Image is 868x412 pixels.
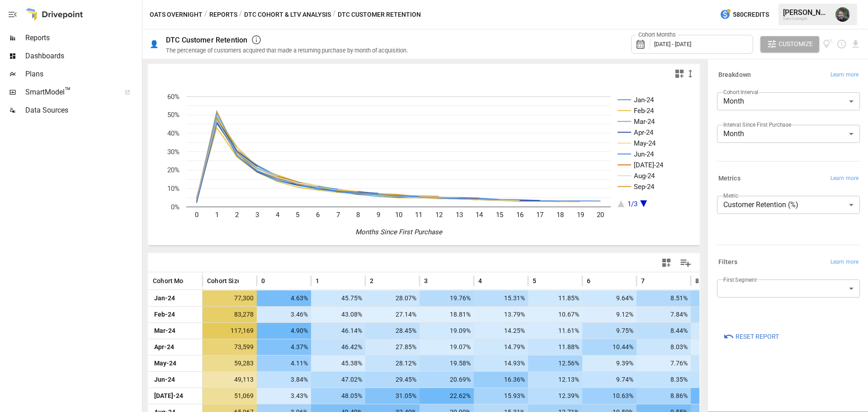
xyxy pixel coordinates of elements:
[478,372,526,388] span: 16.36%
[478,339,526,355] span: 14.79%
[717,196,860,214] div: Customer Retention (%)
[261,388,309,404] span: 3.43%
[261,307,309,322] span: 3.46%
[153,355,198,371] span: May-24
[377,211,380,219] text: 9
[356,211,360,219] text: 8
[316,290,363,306] span: 45.75%
[557,211,564,219] text: 18
[835,7,850,22] img: Rick DeKeizer
[185,275,198,287] button: Sort
[370,339,418,355] span: 27.85%
[591,275,604,287] button: Sort
[733,9,769,20] span: 580 Credits
[296,211,299,219] text: 5
[395,211,402,219] text: 10
[783,8,830,17] div: [PERSON_NAME]
[850,39,861,49] button: Download report
[587,388,635,404] span: 10.63%
[25,33,140,43] span: Reports
[587,290,635,306] span: 9.64%
[207,323,255,339] span: 117,169
[195,211,198,219] text: 0
[695,372,743,388] span: 7.09%
[150,40,159,48] div: 👤
[587,276,590,285] span: 6
[646,275,658,287] button: Sort
[207,339,255,355] span: 73,599
[478,290,526,306] span: 15.31%
[316,372,363,388] span: 47.02%
[255,211,259,219] text: 3
[316,276,319,285] span: 1
[634,161,664,169] text: [DATE]-24
[723,121,791,128] label: Interval Since First Purchase
[215,211,219,219] text: 1
[478,276,482,285] span: 4
[153,372,198,388] span: Jun-24
[207,290,255,306] span: 77,300
[634,172,655,180] text: Aug-24
[536,211,543,219] text: 17
[261,276,265,285] span: 0
[167,148,179,156] text: 30%
[316,211,320,219] text: 6
[641,290,689,306] span: 8.51%
[627,200,637,208] text: 1/3
[723,276,757,284] label: First Segment
[641,355,689,371] span: 7.76%
[153,339,198,355] span: Apr-24
[634,183,655,191] text: Sep-24
[166,36,247,44] div: DTC Customer Retention
[240,275,252,287] button: Sort
[533,323,580,339] span: 11.61%
[641,388,689,404] span: 8.86%
[65,85,71,97] span: ™
[478,323,526,339] span: 14.25%
[370,372,418,388] span: 29.45%
[167,166,179,174] text: 20%
[641,372,689,388] span: 8.35%
[641,323,689,339] span: 8.44%
[261,290,309,306] span: 4.63%
[533,388,580,404] span: 12.39%
[370,388,418,404] span: 31.05%
[261,339,309,355] span: 4.37%
[483,275,495,287] button: Sort
[207,388,255,404] span: 51,069
[695,339,743,355] span: 6.79%
[496,211,503,219] text: 15
[239,9,242,20] div: /
[634,139,656,147] text: May-24
[634,128,654,137] text: Apr-24
[166,47,408,54] div: The percentage of customers acquired that made a returning purchase by month of acquisition.
[476,211,483,219] text: 14
[456,211,463,219] text: 13
[478,388,526,404] span: 15.93%
[587,339,635,355] span: 10.44%
[537,275,550,287] button: Sort
[830,2,855,27] button: Rick DeKeizer
[478,355,526,371] span: 14.93%
[424,290,472,306] span: 19.76%
[716,6,773,23] button: 580Credits
[424,307,472,322] span: 18.81%
[634,96,654,104] text: Jan-24
[167,111,179,119] text: 50%
[695,276,699,285] span: 8
[429,275,441,287] button: Sort
[167,129,179,137] text: 40%
[783,17,830,21] div: Oats Overnight
[370,276,373,285] span: 2
[148,83,693,246] svg: A chart.
[675,253,696,273] button: Manage Columns
[25,69,140,80] span: Plans
[723,88,758,96] label: Cohort Interval
[577,211,584,219] text: 19
[153,323,198,339] span: Mar-24
[415,211,422,219] text: 11
[207,372,255,388] span: 49,113
[587,323,635,339] span: 9.75%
